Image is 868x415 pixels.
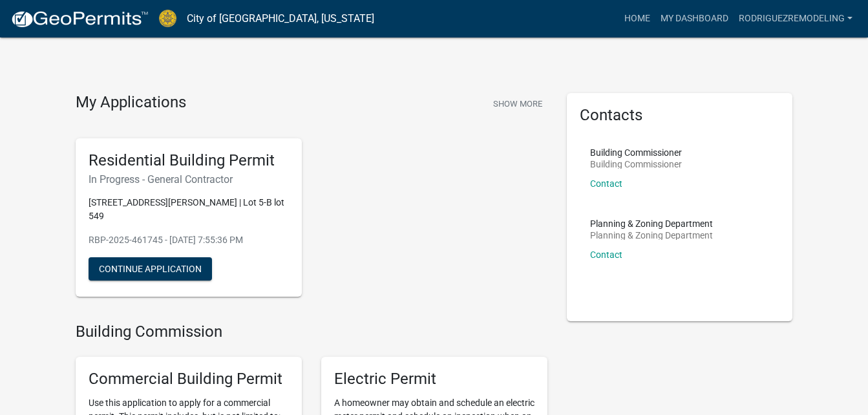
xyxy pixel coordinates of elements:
[89,257,212,281] button: Continue Application
[89,196,289,223] p: [STREET_ADDRESS][PERSON_NAME] | Lot 5-B lot 549
[619,6,655,31] a: Home
[76,93,186,112] h4: My Applications
[590,219,713,228] p: Planning & Zoning Department
[580,106,780,125] h5: Contacts
[590,250,622,260] a: Contact
[590,231,713,240] p: Planning & Zoning Department
[187,8,374,30] a: City of [GEOGRAPHIC_DATA], [US_STATE]
[89,370,289,388] h5: Commercial Building Permit
[488,93,547,114] button: Show More
[590,178,622,189] a: Contact
[590,148,682,157] p: Building Commissioner
[590,160,682,169] p: Building Commissioner
[734,6,858,31] a: RodriguezRemodeling
[89,233,289,247] p: RBP-2025-461745 - [DATE] 7:55:36 PM
[334,370,535,388] h5: Electric Permit
[159,10,176,27] img: City of Jeffersonville, Indiana
[89,173,289,186] h6: In Progress - General Contractor
[76,323,547,341] h4: Building Commission
[89,151,289,170] h5: Residential Building Permit
[655,6,734,31] a: My Dashboard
